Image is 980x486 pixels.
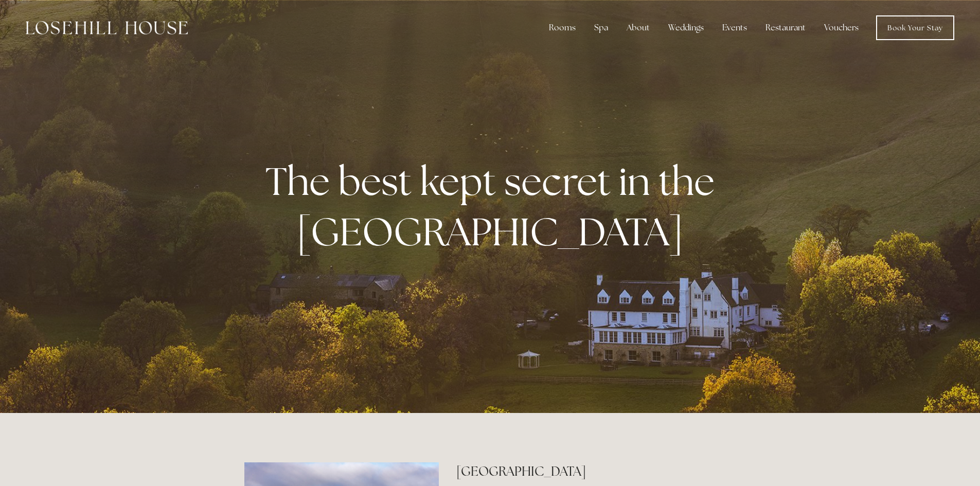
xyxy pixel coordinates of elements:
[456,462,736,480] h2: [GEOGRAPHIC_DATA]
[876,15,954,40] a: Book Your Stay
[618,17,658,38] div: About
[660,17,712,38] div: Weddings
[541,17,584,38] div: Rooms
[757,17,814,38] div: Restaurant
[265,156,723,257] strong: The best kept secret in the [GEOGRAPHIC_DATA]
[714,17,755,38] div: Events
[26,21,188,34] img: Losehill House
[586,17,616,38] div: Spa
[816,17,867,38] a: Vouchers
